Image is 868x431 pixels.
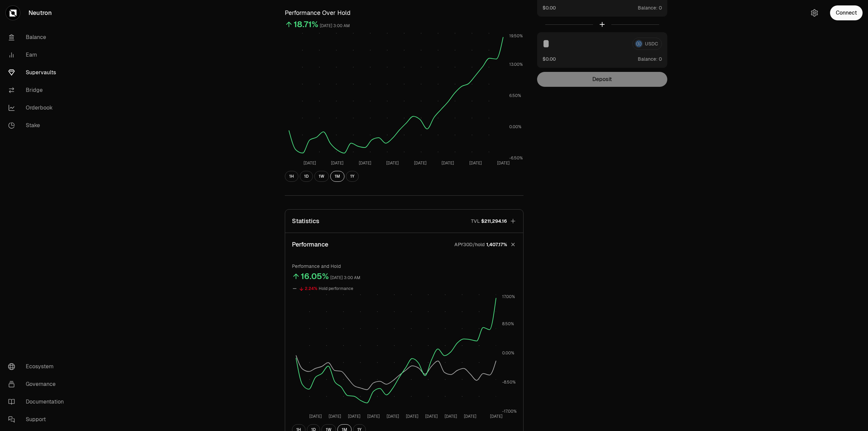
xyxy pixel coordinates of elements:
a: Documentation [3,393,73,411]
tspan: [DATE] [367,414,380,419]
button: Connect [830,5,863,20]
button: 1M [330,171,344,182]
tspan: -17.00% [502,409,517,414]
p: APY30D/hold [454,241,485,248]
a: Ecosystem [3,358,73,375]
a: Bridge [3,81,73,99]
button: 1D [300,171,313,182]
p: Performance [292,240,328,249]
div: 18.71% [294,19,318,30]
tspan: [DATE] [445,414,457,419]
a: Orderbook [3,99,73,117]
tspan: -8.50% [502,379,516,385]
button: 1Y [346,171,359,182]
tspan: [DATE] [331,160,343,166]
span: Balance: [638,56,657,62]
tspan: 17.00% [502,294,515,299]
tspan: [DATE] [309,414,322,419]
div: [DATE] 3:00 AM [330,274,360,282]
tspan: [DATE] [497,160,510,166]
a: Earn [3,46,73,64]
tspan: [DATE] [425,414,438,419]
h3: Performance Over Hold [285,8,524,18]
p: Performance and Hold [292,263,516,270]
button: $0.00 [542,55,556,62]
span: Balance: [638,4,657,11]
div: [DATE] 3:00 AM [320,22,350,30]
tspan: [DATE] [387,414,399,419]
a: Governance [3,375,73,393]
span: 1,407.17% [486,241,507,248]
tspan: [DATE] [464,414,476,419]
tspan: -6.50% [509,155,523,161]
tspan: 0.00% [509,124,521,130]
p: Statistics [292,216,319,226]
tspan: 0.00% [502,350,514,356]
tspan: [DATE] [414,160,427,166]
tspan: [DATE] [348,414,360,419]
a: Support [3,411,73,428]
a: Supervaults [3,64,73,81]
tspan: [DATE] [386,160,399,166]
tspan: [DATE] [359,160,371,166]
a: Balance [3,28,73,46]
button: StatisticsTVL$211,294.16 [285,210,523,233]
tspan: 6.50% [509,93,521,98]
tspan: 8.50% [502,321,514,327]
tspan: [DATE] [406,414,418,419]
p: TVL [471,218,480,224]
div: Hold performance [319,285,353,293]
button: PerformanceAPY30D/hold1,407.17% [285,233,523,256]
tspan: 13.00% [509,62,523,67]
tspan: [DATE] [329,414,341,419]
span: $211,294.16 [481,218,507,224]
button: 1H [285,171,298,182]
div: 16.05% [301,271,329,282]
a: Stake [3,117,73,134]
button: $0.00 [542,4,556,11]
div: 2.24% [305,285,317,293]
tspan: 19.50% [509,33,523,39]
tspan: [DATE] [441,160,454,166]
tspan: [DATE] [490,414,502,419]
button: 1W [314,171,329,182]
tspan: [DATE] [469,160,482,166]
tspan: [DATE] [303,160,316,166]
